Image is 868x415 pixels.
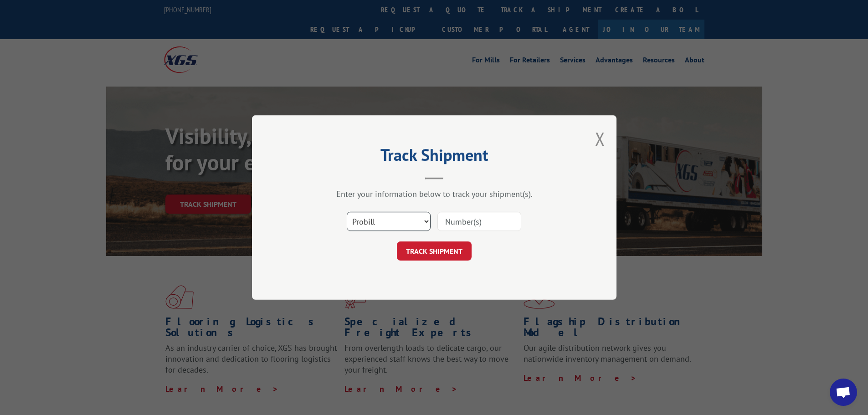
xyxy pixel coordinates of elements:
div: Open chat [830,379,857,406]
h2: Track Shipment [298,149,571,166]
div: Enter your information below to track your shipment(s). [298,189,571,199]
input: Number(s) [437,212,521,231]
button: Close modal [595,127,605,151]
button: TRACK SHIPMENT [397,241,472,261]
